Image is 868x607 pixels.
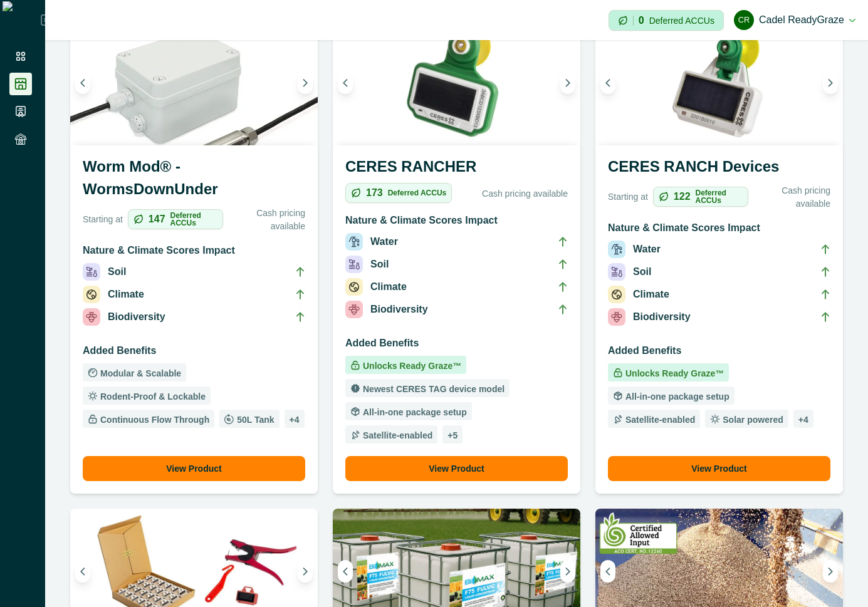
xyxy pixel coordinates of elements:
[370,257,389,272] p: Soil
[98,369,181,378] p: Modular & Scalable
[370,302,428,317] p: Biodiversity
[457,187,568,200] p: Cash pricing available
[338,71,353,94] button: Previous image
[388,189,447,197] p: Deferred ACCUs
[633,242,661,257] p: Water
[608,220,830,241] h3: Nature & Climate Scores Impact
[75,71,90,94] button: Previous image
[600,71,615,94] button: Previous image
[98,415,209,424] p: Continuous Flow Through
[83,243,305,263] h3: Nature & Climate Scores Impact
[333,20,580,145] img: A single CERES RANCHER device
[83,456,305,481] button: View Product
[345,213,568,233] h3: Nature & Climate Scores Impact
[366,188,383,198] p: 173
[298,71,313,94] button: Next image
[720,415,783,424] p: Solar powered
[228,207,305,233] p: Cash pricing available
[290,415,300,424] p: + 4
[370,234,398,249] p: Water
[608,456,830,481] button: View Product
[83,213,123,226] p: Starting at
[360,361,461,370] p: Unlocks Ready Graze™
[447,431,458,440] p: + 5
[560,560,575,583] button: Next image
[108,264,126,279] p: Soil
[623,392,729,401] p: All-in-one package setup
[83,155,305,205] h3: Worm Mod® - WormsDownUnder
[370,279,407,294] p: Climate
[360,408,467,417] p: All-in-one package setup
[649,16,714,25] p: Deferred ACCUs
[798,415,808,424] p: + 4
[595,20,843,145] img: A single CERES RANCH device
[734,5,855,35] button: Cadel ReadyGrazeCadel ReadyGraze
[234,415,274,424] p: 50L Tank
[674,192,691,202] p: 122
[600,560,615,583] button: Previous image
[3,1,41,39] img: Logo
[75,560,90,583] button: Previous image
[360,431,432,440] p: Satellite-enabled
[696,189,743,204] p: Deferred ACCUs
[633,309,691,324] p: Biodiversity
[608,155,830,183] h3: CERES RANCH Devices
[623,369,724,378] p: Unlocks Ready Graze™
[108,309,165,324] p: Biodiversity
[345,456,568,481] button: View Product
[98,392,206,401] p: Rodent-Proof & Lockable
[338,560,353,583] button: Previous image
[345,336,568,356] h3: Added Benefits
[608,190,648,204] p: Starting at
[753,184,830,210] p: Cash pricing available
[823,71,838,94] button: Next image
[345,155,568,183] h3: CERES RANCHER
[823,560,838,583] button: Next image
[623,415,695,424] p: Satellite-enabled
[170,212,218,227] p: Deferred ACCUs
[298,560,313,583] button: Next image
[83,343,305,363] h3: Added Benefits
[633,264,651,279] p: Soil
[639,16,644,26] p: 0
[360,385,505,393] p: Newest CERES TAG device model
[108,287,144,302] p: Climate
[560,71,575,94] button: Next image
[149,214,165,224] p: 147
[633,287,669,302] p: Climate
[608,343,830,363] h3: Added Benefits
